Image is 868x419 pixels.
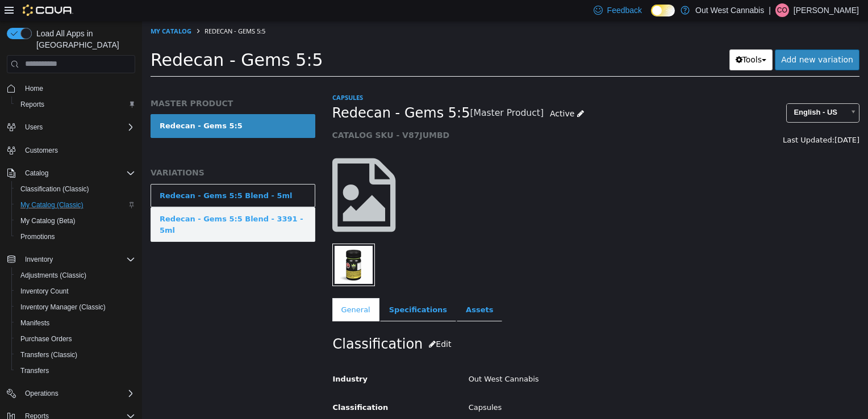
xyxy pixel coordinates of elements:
span: Adjustments (Classic) [20,271,86,280]
span: Home [20,81,135,95]
a: Home [20,82,48,95]
a: English - US [644,82,717,102]
button: Catalog [20,166,53,180]
p: Out West Cannabis [695,3,764,17]
a: General [190,277,237,301]
h5: CATALOG SKU - V87JUMBD [190,109,582,119]
a: Customers [20,144,62,157]
h5: VARIATIONS [9,146,173,157]
h2: Classification [191,313,717,334]
a: Transfers (Classic) [16,348,82,362]
img: Cova [23,5,73,16]
a: Capsules [190,72,221,81]
a: Add new variation [633,28,717,49]
button: Adjustments (Classic) [11,267,140,283]
div: Chad O'Neill [775,3,789,17]
span: Catalog [25,169,48,178]
span: Redecan - Gems 5:5 [9,29,181,49]
p: | [769,3,771,17]
a: Specifications [238,277,314,301]
a: My Catalog (Classic) [16,198,88,212]
span: My Catalog (Classic) [20,200,84,209]
button: Inventory Count [11,283,140,299]
span: Redecan - Gems 5:5 [190,83,328,101]
button: Transfers (Classic) [11,347,140,363]
button: Home [2,80,140,97]
span: Reports [20,100,44,109]
span: My Catalog (Classic) [16,198,135,212]
span: Manifests [20,319,49,328]
span: Inventory Manager (Classic) [20,303,106,312]
a: Reports [16,98,49,111]
button: Customers [2,142,140,158]
span: Purchase Orders [20,334,72,343]
span: Customers [20,143,135,157]
button: Operations [20,387,63,400]
span: Last Updated: [641,115,692,123]
input: Dark Mode [651,5,675,16]
span: Users [20,120,135,134]
span: Users [25,123,43,132]
span: Purchase Orders [16,332,135,346]
span: Inventory Count [20,287,69,296]
span: Classification (Classic) [20,185,89,194]
span: Transfers [16,364,135,378]
span: Manifests [16,316,135,330]
span: Active [408,88,432,97]
span: Industry [191,354,226,362]
span: Transfers [20,366,49,375]
button: Manifests [11,315,140,331]
span: Catalog [20,166,135,180]
span: Redecan - Gems 5:5 [62,6,123,14]
button: Tools [587,28,631,49]
span: Home [25,84,43,93]
span: Inventory Count [16,284,135,298]
span: Feedback [607,5,642,16]
span: Operations [20,387,135,400]
span: Inventory Manager (Classic) [16,300,135,314]
a: Adjustments (Classic) [16,269,91,282]
button: Inventory [20,253,57,266]
button: My Catalog (Classic) [11,197,140,213]
span: Load All Apps in [GEOGRAPHIC_DATA] [32,28,135,51]
button: Edit [281,313,315,334]
span: English - US [645,83,702,100]
button: Users [20,120,47,134]
span: Adjustments (Classic) [16,269,135,282]
a: Inventory Count [16,284,73,298]
span: Reports [16,98,135,111]
div: Redecan - Gems 5:5 Blend - 5ml [18,169,150,181]
a: Classification (Classic) [16,182,94,196]
span: Promotions [16,230,135,244]
span: Dark Mode [651,16,652,17]
a: Redecan - Gems 5:5 [9,93,173,117]
button: Catalog [2,165,140,181]
span: Classification (Classic) [16,182,135,196]
div: Redecan - Gems 5:5 Blend - 3391 - 5ml [18,192,164,215]
button: My Catalog (Beta) [11,213,140,229]
span: Promotions [20,232,55,241]
span: [DATE] [692,115,717,123]
div: Capsules [318,377,725,397]
span: Classification [191,382,247,391]
button: Inventory Manager (Classic) [11,299,140,315]
span: My Catalog (Beta) [16,214,135,228]
button: Promotions [11,229,140,245]
a: Promotions [16,230,60,244]
a: Inventory Manager (Classic) [16,300,110,314]
button: Operations [2,386,140,401]
a: Transfers [16,364,53,378]
a: Manifests [16,316,54,330]
span: Transfers (Classic) [16,348,135,362]
a: My Catalog (Beta) [16,214,80,228]
a: Purchase Orders [16,332,77,346]
div: Out West Cannabis [318,349,725,368]
span: Transfers (Classic) [20,350,77,359]
button: Purchase Orders [11,331,140,347]
span: CO [777,3,787,17]
a: My Catalog [9,6,49,14]
span: Inventory [20,253,135,266]
button: Classification (Classic) [11,181,140,197]
span: My Catalog (Beta) [20,216,76,225]
small: [Master Product] [328,88,402,97]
